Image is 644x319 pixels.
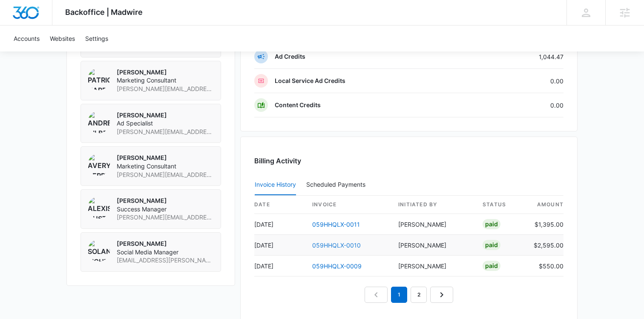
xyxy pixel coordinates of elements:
a: 059HHQLX-0010 [312,242,361,249]
td: [DATE] [254,256,305,276]
img: Andrew Gilbert [88,111,110,133]
div: Scheduled Payments [306,182,369,188]
td: [PERSON_NAME] [391,235,476,256]
th: status [476,196,527,214]
span: Social Media Manager [117,248,214,256]
th: invoice [305,196,391,214]
nav: Pagination [365,287,453,303]
span: Marketing Consultant [117,76,214,85]
p: [PERSON_NAME] [117,68,214,77]
td: 0.00 [473,93,563,117]
a: Page 2 [411,287,427,303]
img: Avery Berryman [88,154,110,176]
span: Marketing Consultant [117,162,214,171]
div: Paid [483,240,500,250]
a: 059HHQLX-0009 [312,262,362,270]
h3: Billing Activity [254,156,563,166]
button: Invoice History [255,175,296,195]
th: Initiated By [391,196,476,214]
td: [DATE] [254,235,305,256]
span: [EMAIL_ADDRESS][PERSON_NAME][DOMAIN_NAME] [117,256,214,265]
div: Paid [483,261,500,271]
a: Settings [80,26,113,51]
td: [PERSON_NAME] [391,256,476,276]
td: [PERSON_NAME] [391,214,476,235]
td: $1,395.00 [527,214,563,235]
td: 1,044.47 [473,45,563,69]
span: [PERSON_NAME][EMAIL_ADDRESS][PERSON_NAME][DOMAIN_NAME] [117,171,214,179]
p: Local Service Ad Credits [275,77,345,85]
span: [PERSON_NAME][EMAIL_ADDRESS][DOMAIN_NAME] [117,213,214,222]
th: date [254,196,305,214]
img: Alexis Austere [88,197,110,219]
img: Solange Richter [88,239,110,262]
a: Accounts [9,26,45,51]
td: $2,595.00 [527,235,563,256]
span: [PERSON_NAME][EMAIL_ADDRESS][PERSON_NAME][DOMAIN_NAME] [117,128,214,136]
p: [PERSON_NAME] [117,197,214,205]
td: $550.00 [527,256,563,276]
p: [PERSON_NAME] [117,239,214,248]
span: Success Manager [117,205,214,214]
p: [PERSON_NAME] [117,111,214,120]
a: Websites [45,26,80,51]
div: Paid [483,219,500,229]
a: Next Page [430,287,453,303]
p: [PERSON_NAME] [117,154,214,162]
a: 059HHQLX-0011 [312,221,360,228]
span: Ad Specialist [117,119,214,128]
p: Content Credits [275,101,321,109]
th: amount [527,196,563,214]
td: 0.00 [473,69,563,93]
td: [DATE] [254,214,305,235]
span: [PERSON_NAME][EMAIL_ADDRESS][PERSON_NAME][DOMAIN_NAME] [117,85,214,93]
em: 1 [391,287,407,303]
img: Patrick Harral [88,68,110,90]
span: Backoffice | Madwire [65,8,143,17]
p: Ad Credits [275,52,305,61]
